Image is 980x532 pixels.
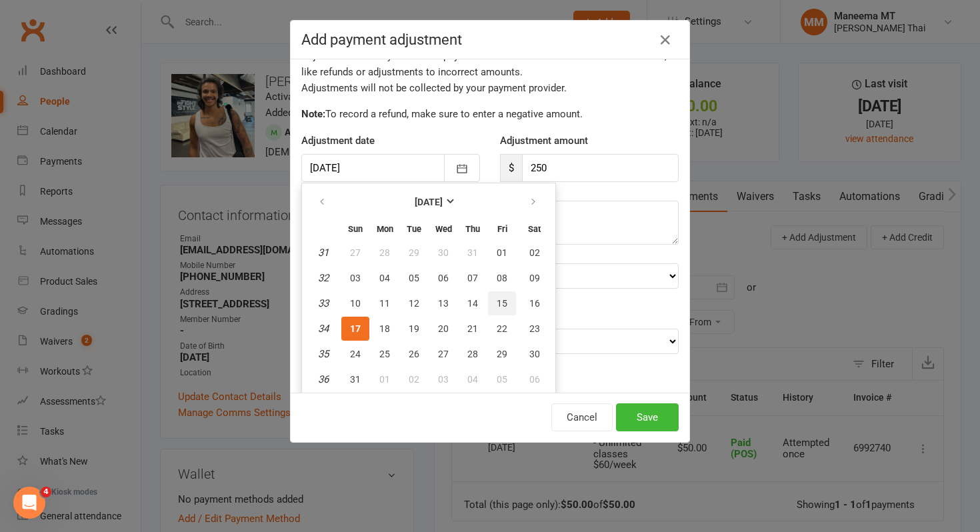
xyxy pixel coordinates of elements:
span: 11 [379,298,390,309]
button: 27 [341,241,369,265]
span: 15 [497,298,507,309]
em: 32 [318,272,329,284]
span: 14 [467,298,478,309]
button: 21 [459,317,487,341]
span: 02 [529,247,540,258]
span: 02 [409,374,419,385]
button: 09 [517,266,551,290]
button: 01 [488,241,516,265]
button: 11 [371,291,399,315]
button: 30 [429,241,457,265]
small: Wednesday [435,224,452,234]
span: 16 [529,298,540,309]
span: 31 [467,247,478,258]
small: Monday [377,224,393,234]
span: 17 [350,323,361,334]
button: 10 [341,291,369,315]
span: 05 [497,374,507,385]
small: Tuesday [407,224,421,234]
button: 31 [459,241,487,265]
button: 04 [459,367,487,391]
span: 01 [379,374,390,385]
button: 16 [517,291,551,315]
button: 31 [341,367,369,391]
span: 01 [497,247,507,258]
span: 26 [409,349,419,359]
button: 04 [371,266,399,290]
span: 28 [467,349,478,359]
button: 20 [429,317,457,341]
button: 15 [488,291,516,315]
button: 25 [371,342,399,366]
button: 12 [400,291,428,315]
span: 13 [438,298,449,309]
button: 03 [429,367,457,391]
strong: [DATE] [415,197,443,207]
label: Adjustment amount [500,133,588,149]
button: 28 [371,241,399,265]
span: 04 [379,273,390,283]
span: 27 [438,349,449,359]
span: 19 [409,323,419,334]
div: Adjustments allow you to track payment activities that occur outside of Clubworx, like refunds or... [301,48,679,96]
small: Thursday [465,224,480,234]
button: 24 [341,342,369,366]
button: 05 [488,367,516,391]
em: 31 [318,247,329,259]
span: 21 [467,323,478,334]
button: 02 [400,367,428,391]
button: 29 [488,342,516,366]
em: 33 [318,297,329,309]
button: 26 [400,342,428,366]
span: 12 [409,298,419,309]
button: 03 [341,266,369,290]
button: 17 [341,317,369,341]
span: 07 [467,273,478,283]
button: 28 [459,342,487,366]
span: $ [500,154,522,182]
span: 06 [529,374,540,385]
button: 06 [429,266,457,290]
span: 23 [529,323,540,334]
em: 36 [318,373,329,385]
label: Adjustment date [301,133,375,149]
span: 30 [529,349,540,359]
span: 22 [497,323,507,334]
span: 25 [379,349,390,359]
em: 34 [318,323,329,335]
button: 27 [429,342,457,366]
button: 05 [400,266,428,290]
span: 08 [497,273,507,283]
span: 29 [409,247,419,258]
h4: Add payment adjustment [301,31,679,48]
span: 29 [497,349,507,359]
button: Close [655,29,676,51]
span: 10 [350,298,361,309]
span: 4 [41,487,51,497]
span: 20 [438,323,449,334]
span: 18 [379,323,390,334]
button: 07 [459,266,487,290]
span: 03 [438,374,449,385]
button: 06 [517,367,551,391]
span: 31 [350,374,361,385]
button: 19 [400,317,428,341]
button: 01 [371,367,399,391]
iframe: Intercom live chat [13,487,45,519]
button: 23 [517,317,551,341]
span: 06 [438,273,449,283]
span: 04 [467,374,478,385]
button: Cancel [551,403,613,431]
button: 18 [371,317,399,341]
span: 03 [350,273,361,283]
button: 13 [429,291,457,315]
span: 24 [350,349,361,359]
button: 22 [488,317,516,341]
span: 27 [350,247,361,258]
button: 30 [517,342,551,366]
small: Saturday [528,224,541,234]
button: 08 [488,266,516,290]
button: 02 [517,241,551,265]
small: Friday [497,224,507,234]
button: 29 [400,241,428,265]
